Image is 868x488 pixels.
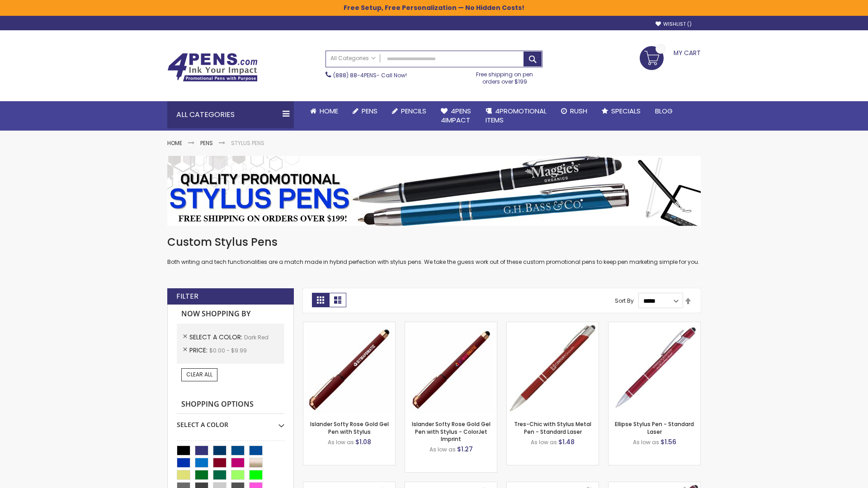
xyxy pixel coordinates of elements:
[209,347,247,354] span: $0.00 - $9.99
[441,106,471,125] span: 4Pens 4impact
[434,101,478,131] a: 4Pens4impact
[189,333,244,342] span: Select A Color
[660,437,676,446] span: $1.56
[655,106,673,116] span: Blog
[355,437,371,446] span: $1.08
[570,106,587,116] span: Rush
[167,101,294,128] div: All Categories
[362,106,377,116] span: Pens
[486,106,547,125] span: 4PROMOTIONAL ITEMS
[405,322,497,329] a: Islander Softy Rose Gold Gel Pen with Stylus - ColorJet Imprint-Dark Red
[326,51,380,66] a: All Categories
[531,438,557,446] span: As low as
[177,305,284,324] strong: Now Shopping by
[189,346,209,355] span: Price
[186,371,212,378] span: Clear All
[244,333,269,341] span: Dark Red
[312,293,329,307] strong: Grid
[176,291,198,301] strong: Filter
[514,420,591,435] a: Tres-Chic with Stylus Metal Pen - Standard Laser
[320,106,338,116] span: Home
[231,139,264,147] strong: Stylus Pens
[412,420,491,442] a: Islander Softy Rose Gold Gel Pen with Stylus - ColorJet Imprint
[303,322,395,329] a: Islander Softy Rose Gold Gel Pen with Stylus-Dark Red
[333,71,377,79] a: (888) 88-4PENS
[633,438,659,446] span: As low as
[401,106,426,116] span: Pencils
[167,235,701,266] div: Both writing and tech functionalities are a match made in hybrid perfection with stylus pens. We ...
[167,139,182,147] a: Home
[310,420,389,435] a: Islander Softy Rose Gold Gel Pen with Stylus
[200,139,213,147] a: Pens
[167,235,701,249] h1: Custom Stylus Pens
[609,322,700,329] a: Ellipse Stylus Pen - Standard Laser-Dark Red
[615,297,634,305] label: Sort By
[611,106,641,116] span: Specials
[656,21,692,28] a: Wishlist
[345,101,385,121] a: Pens
[594,101,648,121] a: Specials
[609,322,700,414] img: Ellipse Stylus Pen - Standard Laser-Dark Red
[385,101,434,121] a: Pencils
[303,322,395,414] img: Islander Softy Rose Gold Gel Pen with Stylus-Dark Red
[457,445,473,454] span: $1.27
[507,322,599,329] a: Tres-Chic with Stylus Metal Pen - Standard Laser-Dark Red
[478,101,554,131] a: 4PROMOTIONALITEMS
[615,420,694,435] a: Ellipse Stylus Pen - Standard Laser
[333,71,407,79] span: - Call Now!
[554,101,594,121] a: Rush
[507,322,599,414] img: Tres-Chic with Stylus Metal Pen - Standard Laser-Dark Red
[167,156,701,226] img: Stylus Pens
[429,446,456,453] span: As low as
[328,438,354,446] span: As low as
[167,53,258,82] img: 4Pens Custom Pens and Promotional Products
[558,437,575,446] span: $1.48
[330,55,376,62] span: All Categories
[648,101,680,121] a: Blog
[303,101,345,121] a: Home
[177,414,284,429] div: Select A Color
[177,395,284,414] strong: Shopping Options
[181,368,217,381] a: Clear All
[405,322,497,414] img: Islander Softy Rose Gold Gel Pen with Stylus - ColorJet Imprint-Dark Red
[467,67,543,85] div: Free shipping on pen orders over $199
